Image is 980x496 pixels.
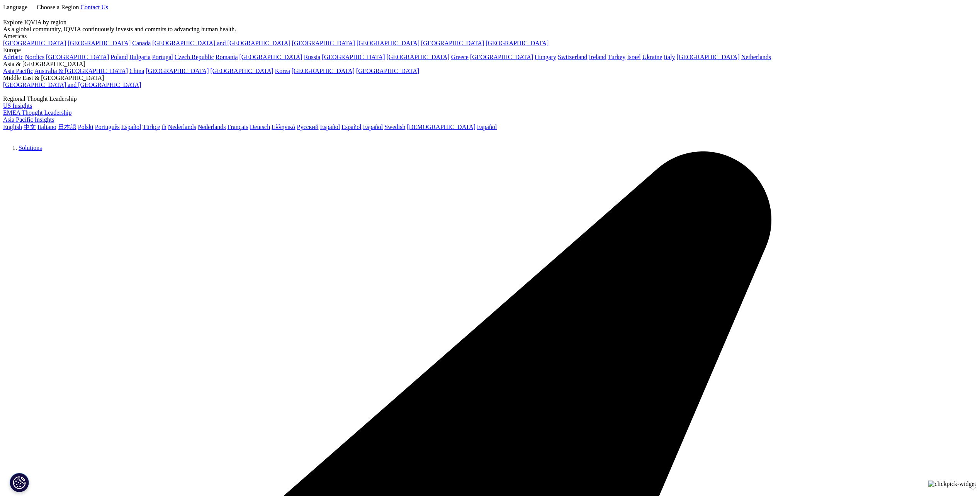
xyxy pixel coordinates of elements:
a: [GEOGRAPHIC_DATA] [387,54,450,60]
a: 中文 [24,124,36,130]
a: [GEOGRAPHIC_DATA] [677,54,740,60]
a: Español [363,124,383,130]
a: Czech Republic [175,54,214,60]
a: [GEOGRAPHIC_DATA] and [GEOGRAPHIC_DATA] [3,82,141,88]
a: Bulgaria [129,54,151,60]
a: English [3,124,22,130]
a: Russia [304,54,321,60]
a: [GEOGRAPHIC_DATA] [292,68,355,74]
a: Ελληνικά [272,124,295,130]
a: Asia Pacific Insights [3,116,54,123]
a: Italiano [37,124,56,130]
a: Australia & [GEOGRAPHIC_DATA] [34,68,128,74]
span: Choose a Region [37,4,79,10]
a: Français [228,124,248,130]
a: EMEA Thought Leadership [3,109,71,116]
div: Regional Thought Leadership [3,95,977,102]
a: [GEOGRAPHIC_DATA] [3,40,66,46]
button: Cookie-Einstellungen [10,473,29,492]
a: Nederlands [168,124,196,130]
a: China [129,68,144,74]
a: Polski [78,124,93,130]
a: Ukraine [642,54,662,60]
a: [GEOGRAPHIC_DATA] [146,68,209,74]
a: [GEOGRAPHIC_DATA] [46,54,109,60]
a: Solutions [19,144,42,151]
a: Español [477,124,497,130]
a: [GEOGRAPHIC_DATA] [356,68,419,74]
a: Netherlands [741,54,771,60]
div: Americas [3,33,977,40]
div: Europe [3,47,977,54]
a: Español [121,124,141,130]
a: [GEOGRAPHIC_DATA] [239,54,302,60]
a: Switzerland [558,54,587,60]
a: Portugal [152,54,173,60]
a: Português [95,124,120,130]
a: Hungary [535,54,556,60]
a: [GEOGRAPHIC_DATA] [68,40,131,46]
a: US Insights [3,102,32,109]
a: [GEOGRAPHIC_DATA] [292,40,355,46]
a: Adriatic [3,54,23,60]
div: Middle East & [GEOGRAPHIC_DATA] [3,75,977,82]
a: th [161,124,166,130]
a: Romania [216,54,238,60]
a: Canada [132,40,151,46]
a: Русский [297,124,319,130]
a: [DEMOGRAPHIC_DATA] [407,124,475,130]
a: [GEOGRAPHIC_DATA] and [GEOGRAPHIC_DATA] [152,40,290,46]
div: Asia & [GEOGRAPHIC_DATA] [3,61,977,68]
a: [GEOGRAPHIC_DATA] [211,68,273,74]
a: Asia Pacific [3,68,33,74]
a: Español [320,124,340,130]
a: Ireland [589,54,606,60]
a: Greece [451,54,469,60]
a: Contact Us [80,4,108,10]
a: [GEOGRAPHIC_DATA] [322,54,385,60]
a: Poland [110,54,127,60]
a: Israel [627,54,641,60]
div: As a global community, IQVIA continuously invests and commits to advancing human health. [3,26,977,33]
span: Language [3,4,27,10]
a: 日本語 [58,124,76,130]
a: Italy [664,54,675,60]
a: Nederlands [198,124,226,130]
a: Nordics [25,54,44,60]
a: [GEOGRAPHIC_DATA] [486,40,549,46]
a: Türkçe [143,124,160,130]
a: Deutsch [250,124,270,130]
a: [GEOGRAPHIC_DATA] [470,54,533,60]
a: Turkey [608,54,626,60]
a: [GEOGRAPHIC_DATA] [421,40,484,46]
a: Español [341,124,362,130]
a: Korea [275,68,290,74]
div: Explore IQVIA by region [3,19,977,26]
a: Swedish [384,124,405,130]
a: [GEOGRAPHIC_DATA] [357,40,420,46]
